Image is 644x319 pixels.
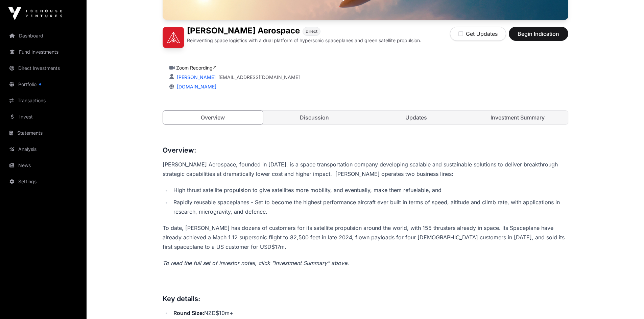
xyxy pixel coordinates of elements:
[171,308,568,318] li: NZD$10m+
[171,185,568,195] li: High thrust satellite propulsion to give satellites more mobility, and eventually, make them refu...
[264,111,365,124] a: Discussion
[8,7,62,20] img: Icehouse Ventures Logo
[163,260,349,266] em: To read the full set of investor notes, click "Investment Summary" above.
[163,111,568,124] nav: Tabs
[174,84,216,89] a: [DOMAIN_NAME]
[171,197,568,216] li: Rapidly reusable spaceplanes - Set to become the highest performance aircraft ever built in terms...
[218,74,300,81] a: [EMAIL_ADDRESS][DOMAIN_NAME]
[517,30,560,38] span: Begin Indication
[163,160,568,179] p: [PERSON_NAME] Aerospace, founded in [DATE], is a space transportation company developing scalable...
[5,28,81,43] a: Dashboard
[163,110,264,125] a: Overview
[306,29,317,34] span: Direct
[5,142,81,157] a: Analysis
[5,61,81,76] a: Direct Investments
[366,111,467,124] a: Updates
[176,65,216,71] a: Zoom Recording
[509,33,568,40] a: Begin Indication
[5,158,81,173] a: News
[163,145,568,156] h3: Overview:
[5,174,81,189] a: Settings
[5,109,81,124] a: Invest
[187,27,300,36] h1: [PERSON_NAME] Aerospace
[5,45,81,59] a: Fund Investments
[163,223,568,251] p: To date, [PERSON_NAME] has dozens of customers for its satellite propulsion around the world, wit...
[610,287,644,319] iframe: Chat Widget
[163,27,184,48] img: Dawn Aerospace
[450,27,506,41] button: Get Updates
[5,77,81,92] a: Portfolio
[173,310,204,316] strong: Round Size:
[175,74,216,80] a: [PERSON_NAME]
[468,111,568,124] a: Investment Summary
[5,93,81,108] a: Transactions
[5,126,81,140] a: Statements
[509,27,568,41] button: Begin Indication
[187,37,421,44] p: Reinventing space logistics with a dual platform of hypersonic spaceplanes and green satellite pr...
[163,293,568,304] h3: Key details:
